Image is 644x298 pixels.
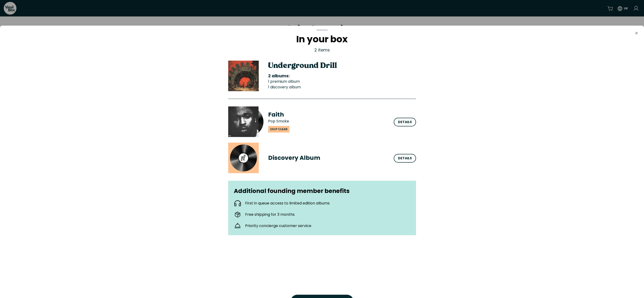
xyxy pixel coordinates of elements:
h3: 2 albums: [268,73,416,79]
p: Pop Smoke [268,118,289,124]
h3: Faith [268,111,388,118]
button: Discovery Album artworkDiscovery Album Details [228,143,416,173]
h2: In your box [228,35,416,44]
div: Details [398,119,412,124]
li: 1 premium album [268,79,416,84]
div: Details [398,156,412,161]
p: 2 items [228,47,416,53]
p: 2xLP Clear [268,126,289,132]
p: First in queue access to limited edition albums [245,200,330,206]
h3: Additional founding member benefits [234,186,410,196]
p: Free shipping for 3 months [245,212,295,217]
li: 1 discovery album [268,84,416,90]
p: Priority concierge customer service [245,223,311,229]
button: Faith (2xLP Clear) artworkFaith Pop Smoke2xLP Clear Details [228,106,416,137]
h3: Discovery Album [268,154,388,162]
h2: Underground Drill [268,62,416,70]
